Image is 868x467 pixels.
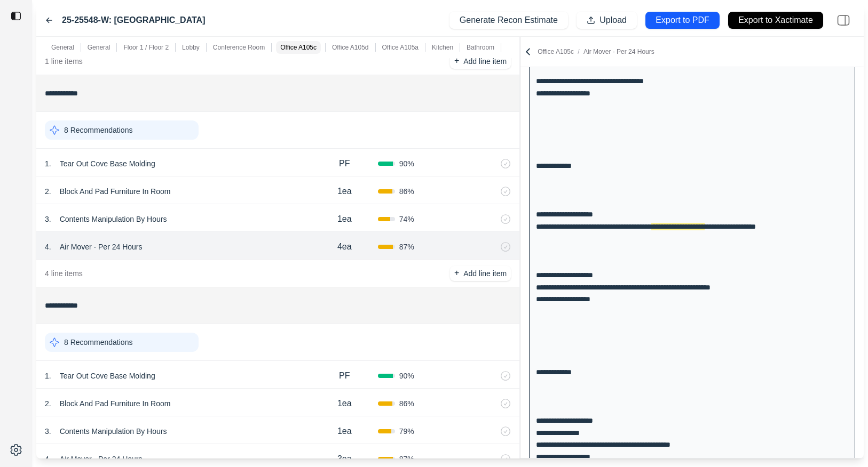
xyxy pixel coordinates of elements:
[577,12,637,29] button: Upload
[45,214,51,224] p: 3 .
[454,267,459,279] p: +
[280,43,317,52] p: Office A105c
[337,240,352,253] p: 4ea
[45,241,51,252] p: 4 .
[123,43,169,52] p: Floor 1 / Floor 2
[45,186,51,197] p: 2 .
[538,47,654,56] p: Office A105c
[382,43,419,52] p: Office A105a
[45,158,51,169] p: 1 .
[56,156,160,171] p: Tear Out Cove Base Molding
[656,14,709,27] p: Export to PDF
[450,266,511,281] button: +Add line item
[574,48,583,55] span: /
[56,212,171,227] p: Contents Manipulation By Hours
[56,239,147,254] p: Air Mover - Per 24 Hours
[337,425,352,438] p: 1ea
[213,43,265,52] p: Conference Room
[399,426,414,437] span: 79 %
[449,12,568,29] button: Generate Recon Estimate
[45,56,83,67] p: 1 line items
[56,184,175,199] p: Block And Pad Furniture In Room
[460,14,558,27] p: Generate Recon Estimate
[832,9,855,32] img: right-panel.svg
[45,426,51,437] p: 3 .
[45,371,51,381] p: 1 .
[450,54,511,69] button: +Add line item
[64,125,132,135] p: 8 Recommendations
[728,12,823,29] button: Export to Xactimate
[583,48,654,55] span: Air Mover - Per 24 Hours
[56,424,171,439] p: Contents Manipulation By Hours
[399,398,414,409] span: 86 %
[332,43,369,52] p: Office A105d
[64,337,132,348] p: 8 Recommendations
[463,56,507,67] p: Add line item
[88,43,111,52] p: General
[432,43,453,52] p: Kitchen
[337,397,352,410] p: 1ea
[339,157,350,170] p: PF
[399,371,414,381] span: 90 %
[599,14,627,27] p: Upload
[339,369,350,382] p: PF
[399,158,414,169] span: 90 %
[399,214,414,224] span: 74 %
[337,213,352,226] p: 1ea
[56,396,175,411] p: Block And Pad Furniture In Room
[454,55,459,67] p: +
[467,43,494,52] p: Bathroom
[337,185,352,198] p: 1ea
[337,453,352,465] p: 3ea
[11,11,21,21] img: toggle sidebar
[645,12,720,29] button: Export to PDF
[399,454,414,464] span: 87 %
[56,452,147,466] p: Air Mover - Per 24 Hours
[45,454,51,464] p: 4 .
[56,368,160,383] p: Tear Out Cove Base Molding
[51,43,74,52] p: General
[399,241,414,252] span: 87 %
[182,43,200,52] p: Lobby
[738,14,813,27] p: Export to Xactimate
[45,398,51,409] p: 2 .
[463,268,507,279] p: Add line item
[62,14,206,27] label: 25-25548-W: [GEOGRAPHIC_DATA]
[399,186,414,197] span: 86 %
[45,268,83,279] p: 4 line items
